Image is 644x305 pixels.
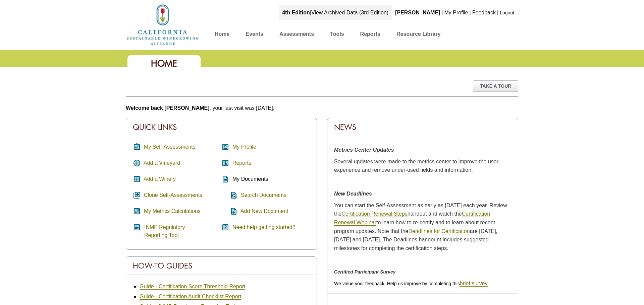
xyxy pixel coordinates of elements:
[221,143,229,151] i: account_box
[126,21,200,27] a: Home
[240,208,288,214] a: Add New Document
[144,176,176,182] a: Add a Winery
[126,3,200,46] img: logo_cswa2x.png
[144,160,180,166] a: Add a Vineyard
[221,191,238,199] i: find_in_page
[133,207,141,215] i: calculate
[395,10,440,15] b: [PERSON_NAME]
[330,29,344,41] a: Tools
[144,144,196,150] a: My Self-Assessments
[126,118,317,136] div: Quick Links
[327,118,518,136] div: News
[334,211,490,226] a: Certification Renewal Webinar
[140,294,241,300] a: Guide - Certification Audit Checklist Report
[441,5,443,20] div: |
[126,105,210,111] b: Welcome back [PERSON_NAME]
[334,281,489,286] span: We value your feedback. Help us improve by completing this .
[144,208,201,214] a: My Metrics Calculations
[444,10,468,15] a: My Profile
[334,201,511,253] p: You can start the Self-Assessment as early as [DATE] each year. Review the handout and watch the ...
[334,147,394,153] strong: Metrics Center Updates
[133,175,141,183] i: add_box
[279,29,314,41] a: Assessments
[496,5,499,20] div: |
[144,192,202,198] a: Clone Self-Assessments
[144,224,185,238] a: INMP RegulatoryReporting Tool
[469,5,472,20] div: |
[396,29,441,41] a: Resource Library
[472,10,496,15] a: Feedback
[221,223,229,231] i: help_center
[246,29,263,41] a: Events
[232,224,296,230] a: Need help getting started?
[133,191,141,199] i: queue
[151,58,177,69] span: Home
[221,207,238,215] i: note_add
[126,104,518,112] p: , your last visit was [DATE].
[334,159,498,173] span: Several updates were made to the metrics center to improve the user experience and remove under-u...
[221,159,229,167] i: assessment
[140,284,245,290] a: Guide - Certification Score Threshold Report
[232,160,251,166] a: Reports
[279,5,392,20] div: |
[360,29,380,41] a: Reports
[334,269,396,275] em: Certified Participant Survey
[334,191,372,197] strong: New Deadlines
[500,10,514,15] a: Logout
[232,144,256,150] a: My Profile
[473,80,518,92] div: Take A Tour
[133,143,141,151] i: assignment_turned_in
[215,29,229,41] a: Home
[241,192,286,198] a: Search Documents
[133,159,141,167] i: add_circle
[232,176,268,182] span: My Documents
[133,223,141,231] i: article
[341,211,408,217] a: Certification Renewal Steps
[460,281,488,287] a: brief survey
[126,257,317,275] div: How-To Guides
[282,10,310,15] strong: 4th Edition
[221,175,229,183] i: description
[408,228,470,234] a: Deadlines for Certificaiton
[311,10,388,15] a: View Archived Data (3rd Edition)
